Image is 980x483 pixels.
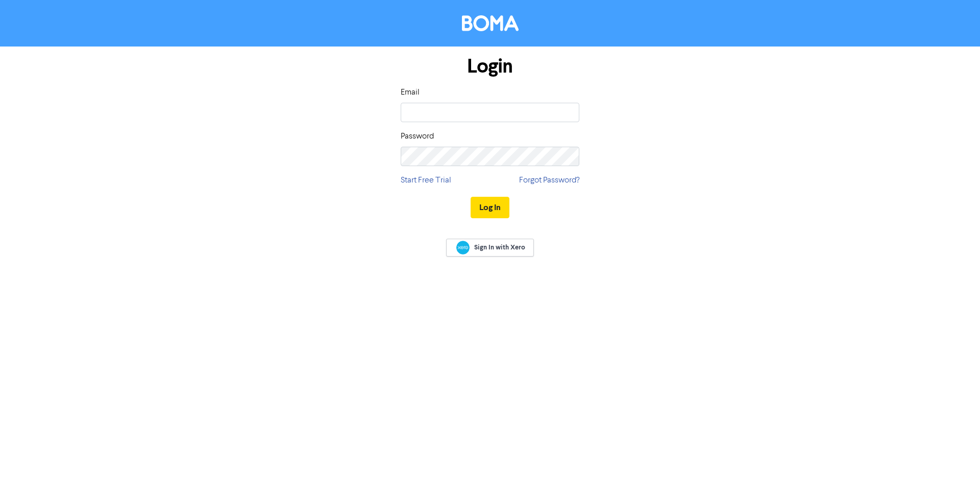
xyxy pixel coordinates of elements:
[401,55,579,78] h1: Login
[519,174,579,187] a: Forgot Password?
[401,130,434,143] label: Password
[446,239,534,257] a: Sign In with Xero
[474,243,525,252] span: Sign In with Xero
[456,241,470,255] img: Xero logo
[401,86,420,99] label: Email
[462,15,519,31] img: BOMA Logo
[471,197,509,218] button: Log In
[401,174,451,187] a: Start Free Trial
